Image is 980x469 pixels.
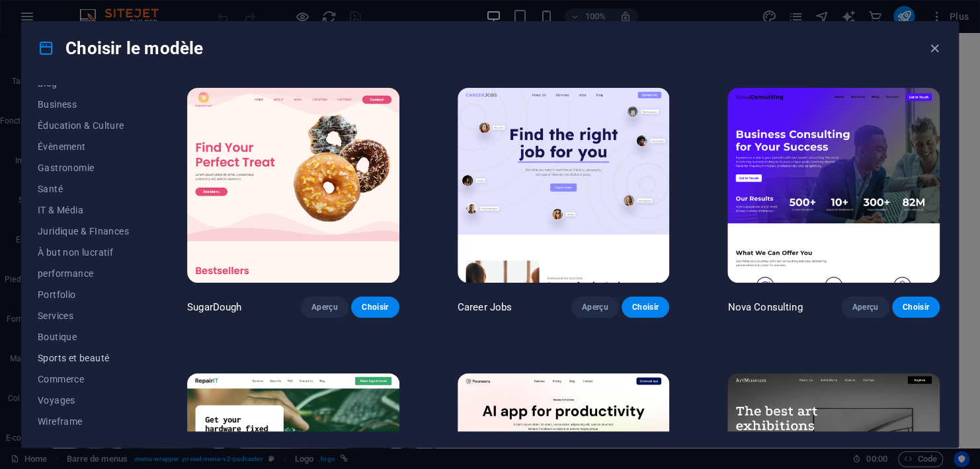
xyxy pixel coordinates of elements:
span: Évènement [38,141,129,152]
button: Boutique [38,326,129,347]
button: performance [38,263,129,284]
span: Choisir [632,302,659,312]
a: Skip to main content [5,5,93,17]
span: performance [38,268,129,279]
span: Portfolio [38,289,129,300]
span: IT & Média [38,205,129,215]
span: Services [38,310,129,321]
span: Aperçu [852,302,878,312]
button: À but non lucratif [38,242,129,263]
button: Sports et beauté [38,347,129,369]
span: Boutique [38,332,129,342]
button: Aperçu [841,297,889,318]
span: Commerce [38,374,129,384]
p: Career Jobs [458,301,512,314]
span: Choisir [903,302,929,312]
button: Commerce [38,369,129,390]
img: Career Jobs [458,88,670,283]
button: Choisir [622,297,669,318]
span: Juridique & FInances [38,226,129,236]
button: IT & Média [38,199,129,221]
span: Choisir [362,302,388,312]
button: Choisir [351,297,399,318]
button: Gastronomie [38,157,129,178]
span: À but non lucratif [38,247,129,258]
button: Éducation & Culture [38,115,129,136]
button: Business [38,94,129,115]
button: Évènement [38,136,129,157]
span: Business [38,99,129,110]
p: SugarDough [187,301,241,314]
span: Voyages [38,395,129,406]
p: Nova Consulting [727,301,802,314]
button: Aperçu [301,297,348,318]
span: Aperçu [311,302,338,312]
button: Choisir [892,297,940,318]
span: Gastronomie [38,162,129,173]
button: Aperçu [571,297,619,318]
img: SugarDough [187,88,399,283]
span: Wireframe [38,416,129,427]
button: Voyages [38,390,129,411]
button: Wireframe [38,411,129,432]
button: Services [38,305,129,326]
span: Éducation & Culture [38,120,129,131]
button: Juridique & FInances [38,221,129,242]
span: Sports et beauté [38,353,129,363]
h4: Choisir le modèle [38,38,203,59]
button: Portfolio [38,284,129,305]
button: Santé [38,178,129,199]
img: Nova Consulting [727,88,940,283]
span: Aperçu [582,302,608,312]
span: Santé [38,184,129,194]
